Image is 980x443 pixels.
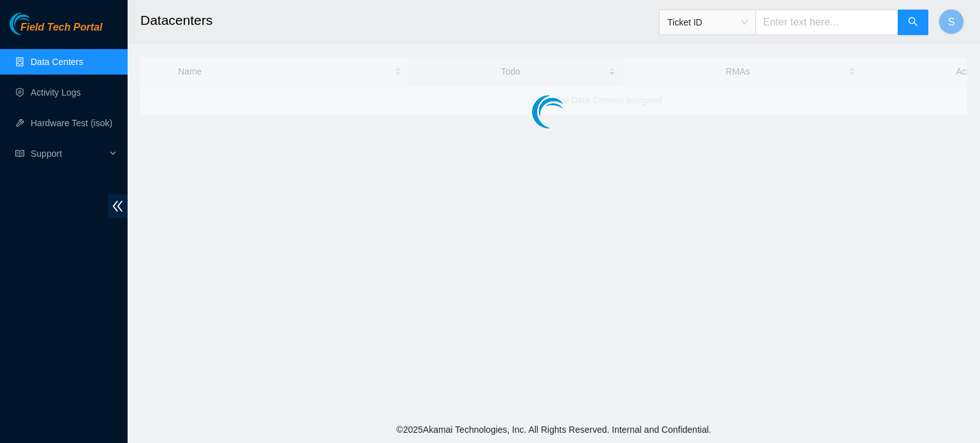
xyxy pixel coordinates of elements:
[31,118,112,128] a: Hardware Test (isok)
[31,57,83,67] a: Data Centers
[20,22,102,34] span: Field Tech Portal
[667,13,748,32] span: Ticket ID
[939,9,964,34] button: S
[908,17,918,29] span: search
[898,10,928,35] button: search
[128,416,980,443] footer: © 2025 Akamai Technologies, Inc. All Rights Reserved. Internal and Confidential.
[755,10,898,35] input: Enter text here...
[948,14,955,30] span: S
[108,194,128,218] span: double-left
[31,141,106,166] span: Support
[10,13,64,35] img: Akamai Technologies
[15,149,24,158] span: read
[31,87,81,98] a: Activity Logs
[10,23,102,40] a: Akamai TechnologiesField Tech Portal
